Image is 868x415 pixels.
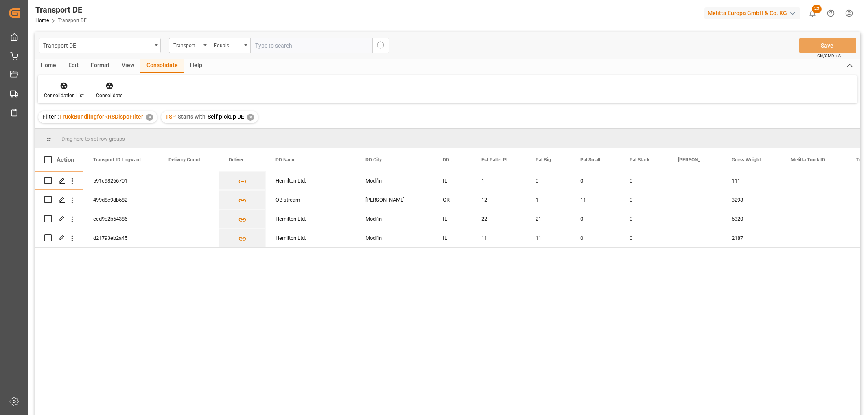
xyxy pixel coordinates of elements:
[184,59,208,73] div: Help
[433,209,472,228] div: IL
[35,59,62,73] div: Home
[43,40,152,50] div: Transport DE
[275,157,295,163] span: DD Name
[116,59,140,73] div: View
[146,114,153,121] div: ✕
[722,228,781,247] div: 2187
[61,136,125,142] span: Drag here to set row groups
[83,209,159,228] div: eed9c2b64386
[356,171,433,190] div: Modi'in
[722,171,781,190] div: 111
[83,228,159,247] div: d21793eb2a45
[356,209,433,228] div: Modi'in
[372,38,389,53] button: search button
[526,209,571,228] div: 21
[214,40,242,49] div: Equals
[208,113,244,120] span: Self pickup DE
[210,38,250,53] button: open menu
[817,53,841,59] span: Ctrl/CMD + S
[85,59,116,73] div: Format
[481,157,507,163] span: Est Pallet Pl
[580,157,600,163] span: Pal Small
[356,228,433,247] div: Modi'in
[168,157,200,163] span: Delivery Count
[472,171,526,190] div: 1
[165,113,176,120] span: TSP
[620,228,668,247] div: 0
[571,190,620,209] div: 11
[571,171,620,190] div: 0
[35,190,83,209] div: Press SPACE to select this row.
[571,209,620,228] div: 0
[266,209,356,228] div: Hemilton Ltd.
[356,190,433,209] div: [PERSON_NAME]
[526,171,571,190] div: 0
[83,190,159,209] div: 499d8e9db582
[812,5,822,13] span: 23
[35,4,87,16] div: Transport DE
[526,228,571,247] div: 11
[732,157,761,163] span: Gross Weight
[620,171,668,190] div: 0
[35,228,83,248] div: Press SPACE to select this row.
[83,171,159,190] div: 591c98266701
[433,228,472,247] div: IL
[44,92,84,99] div: Consolidation List
[140,59,184,73] div: Consolidate
[722,190,781,209] div: 3293
[229,157,249,163] span: Delivery List
[173,40,201,49] div: Transport ID Logward
[799,38,856,53] button: Save
[39,38,161,53] button: open menu
[722,209,781,228] div: 5320
[42,113,59,120] span: Filter :
[266,171,356,190] div: Hemilton Ltd.
[678,157,705,163] span: [PERSON_NAME]
[266,228,356,247] div: Hemilton Ltd.
[571,228,620,247] div: 0
[266,190,356,209] div: OB stream
[803,4,822,22] button: show 23 new notifications
[57,156,74,163] div: Action
[536,157,551,163] span: Pal Big
[472,228,526,247] div: 11
[247,114,254,121] div: ✕
[433,190,472,209] div: GR
[822,4,840,22] button: Help Center
[433,171,472,190] div: IL
[365,157,382,163] span: DD City
[630,157,649,163] span: Pal Stack
[250,38,372,53] input: Type to search
[59,113,143,120] span: TruckBundlingforRRSDispoFIlter
[472,209,526,228] div: 22
[96,92,122,99] div: Consolidate
[526,190,571,209] div: 1
[178,113,206,120] span: Starts with
[93,157,141,163] span: Transport ID Logward
[791,157,825,163] span: Melitta Truck ID
[443,157,455,163] span: DD Country
[35,171,83,190] div: Press SPACE to select this row.
[35,209,83,228] div: Press SPACE to select this row.
[472,190,526,209] div: 12
[169,38,210,53] button: open menu
[620,190,668,209] div: 0
[704,7,800,19] div: Melitta Europa GmbH & Co. KG
[704,5,803,21] button: Melitta Europa GmbH & Co. KG
[62,59,85,73] div: Edit
[35,17,49,23] a: Home
[620,209,668,228] div: 0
